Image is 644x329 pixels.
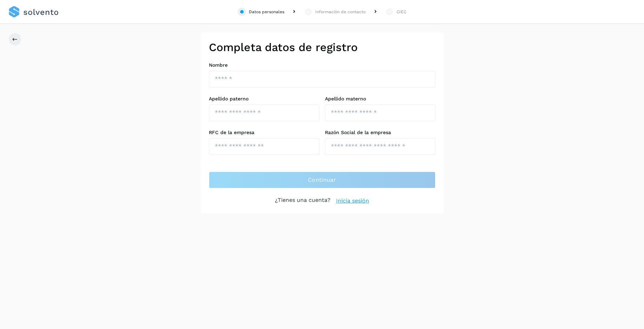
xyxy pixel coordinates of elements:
[275,197,331,205] p: ¿Tienes una cuenta?
[209,62,435,68] label: Nombre
[209,41,435,54] h2: Completa datos de registro
[209,130,319,135] label: RFC de la empresa
[209,172,435,188] button: Continuar
[315,9,366,15] div: Información de contacto
[209,96,319,102] label: Apellido paterno
[325,96,435,102] label: Apellido materno
[325,130,435,135] label: Razón Social de la empresa
[249,9,284,15] div: Datos personales
[308,176,336,184] span: Continuar
[336,197,369,205] a: Inicia sesión
[397,9,406,15] div: CIEC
